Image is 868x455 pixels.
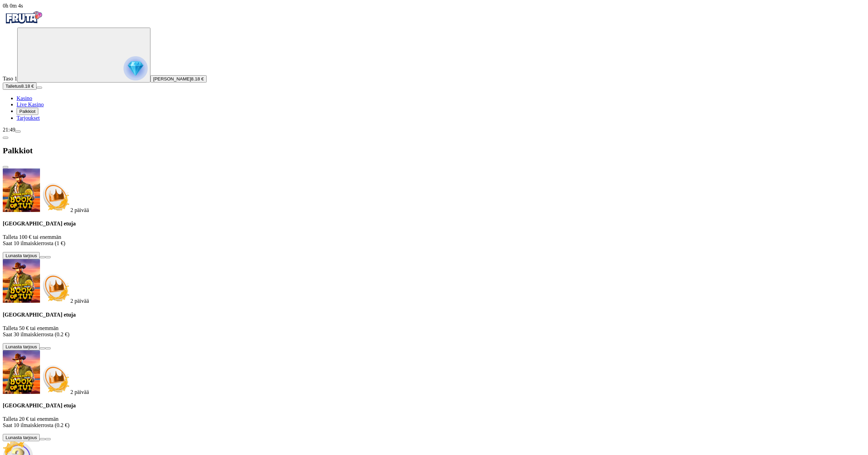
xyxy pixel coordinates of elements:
button: info [45,347,51,349]
button: Lunasta tarjous [3,343,40,350]
button: info [45,438,51,440]
span: Palkkiot [19,109,36,114]
h2: Palkkiot [3,146,865,155]
img: John Hunter and the Book of Tut [3,350,40,394]
span: Tarjoukset [17,115,40,121]
p: Talleta 50 € tai enemmän Saat 30 ilmaiskierrosta (0.2 €) [3,325,865,338]
h4: [GEOGRAPHIC_DATA] etuja [3,221,865,227]
img: reward progress [124,56,148,80]
img: Deposit bonus icon [40,182,70,212]
span: countdown [70,389,89,395]
span: Lunasta tarjous [6,435,37,440]
span: 8.18 € [21,84,34,89]
button: [PERSON_NAME]8.18 € [150,75,207,83]
span: 21:49 [3,127,15,133]
img: John Hunter and the Book of Tut [3,259,40,303]
button: close [3,166,8,168]
nav: Primary [3,9,865,121]
button: chevron-left icon [3,137,8,139]
button: Lunasta tarjous [3,252,40,259]
img: Deposit bonus icon [40,364,70,394]
button: Talletusplus icon8.18 € [3,83,37,90]
a: poker-chip iconLive Kasino [17,101,44,107]
span: countdown [70,207,89,213]
span: Lunasta tarjous [6,344,37,349]
span: Kasino [17,95,32,101]
img: John Hunter and the Book of Tut [3,168,40,212]
a: Fruta [3,21,44,27]
span: Taso 1 [3,76,17,81]
span: countdown [70,298,89,304]
button: info [45,256,51,258]
p: Talleta 100 € tai enemmän Saat 10 ilmaiskierrosta (1 €) [3,234,865,246]
button: menu [15,130,21,133]
button: reward progress [17,28,150,83]
h4: [GEOGRAPHIC_DATA] etuja [3,403,865,409]
button: Lunasta tarjous [3,434,40,441]
a: diamond iconKasino [17,95,32,101]
h4: [GEOGRAPHIC_DATA] etuja [3,312,865,318]
img: Deposit bonus icon [40,272,70,303]
p: Talleta 20 € tai enemmän Saat 10 ilmaiskierrosta (0.2 €) [3,416,865,428]
button: reward iconPalkkiot [17,108,38,115]
span: 8.18 € [191,76,204,81]
button: menu [37,87,42,89]
span: user session time [3,3,23,9]
img: Fruta [3,9,44,26]
span: Live Kasino [17,101,44,107]
span: Talletus [6,84,21,89]
a: gift-inverted iconTarjoukset [17,115,40,121]
span: Lunasta tarjous [6,253,37,258]
span: [PERSON_NAME] [153,76,191,81]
